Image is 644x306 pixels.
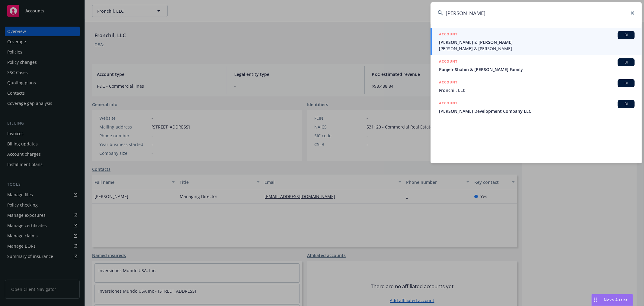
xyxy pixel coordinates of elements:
[431,76,642,97] a: ACCOUNTBIFronchil, LLC
[620,80,632,86] span: BI
[592,294,599,306] div: Drag to move
[439,39,635,45] span: [PERSON_NAME] & [PERSON_NAME]
[439,31,457,38] h5: ACCOUNT
[439,87,635,93] span: Fronchil, LLC
[439,58,457,66] h5: ACCOUNT
[604,297,628,302] span: Nova Assist
[439,45,635,52] span: [PERSON_NAME] & [PERSON_NAME]
[591,294,633,306] button: Nova Assist
[439,66,635,73] span: Panjeh-Shahin & [PERSON_NAME] Family
[431,2,642,24] input: Search...
[620,60,632,65] span: BI
[431,97,642,118] a: ACCOUNTBI[PERSON_NAME] Development Company LLC
[439,100,457,107] h5: ACCOUNT
[431,28,642,55] a: ACCOUNTBI[PERSON_NAME] & [PERSON_NAME][PERSON_NAME] & [PERSON_NAME]
[439,79,457,86] h5: ACCOUNT
[431,55,642,76] a: ACCOUNTBIPanjeh-Shahin & [PERSON_NAME] Family
[620,32,632,38] span: BI
[439,108,635,114] span: [PERSON_NAME] Development Company LLC
[620,101,632,107] span: BI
